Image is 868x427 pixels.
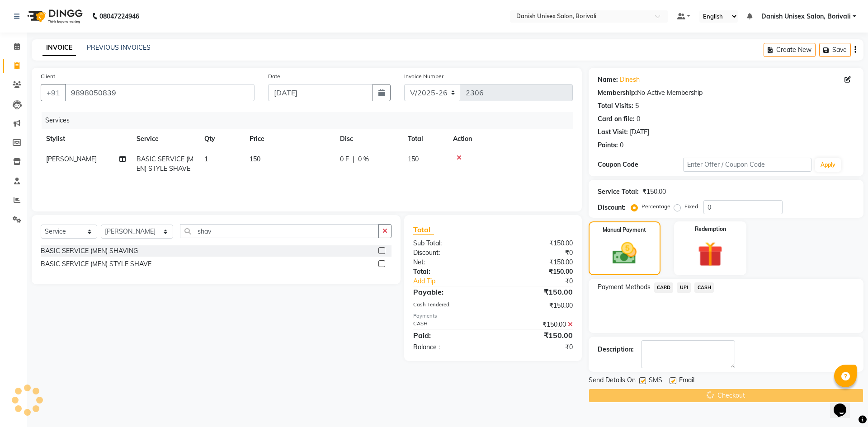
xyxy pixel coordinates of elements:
label: Fixed [684,202,698,211]
div: Payable: [406,286,493,297]
button: Create New [764,43,816,57]
div: Name: [598,75,618,84]
th: Stylist [41,129,131,149]
a: PREVIOUS INVOICES [87,43,151,52]
th: Total [402,129,448,149]
div: Payments [413,312,573,320]
th: Disc [335,129,402,149]
span: 150 [408,155,419,163]
label: Client [41,72,55,80]
span: CARD [654,282,674,293]
a: Dinesh [620,75,640,84]
div: ₹150.00 [642,187,666,197]
div: ₹150.00 [493,239,579,248]
span: Send Details On [589,375,636,387]
div: 0 [637,114,640,124]
div: BASIC SERVICE (MEN) STYLE SHAVE [41,259,151,269]
img: _gift.svg [690,239,731,270]
div: Service Total: [598,187,639,197]
div: Paid: [406,330,493,341]
div: Card on file: [598,114,635,124]
div: Description: [598,345,634,354]
div: Net: [406,258,493,267]
span: 0 % [358,155,369,164]
span: 150 [250,155,260,163]
label: Date [268,72,280,80]
div: Balance : [406,343,493,352]
div: Discount: [598,203,626,212]
img: logo [23,4,85,29]
div: Cash Tendered: [406,301,493,310]
div: Total Visits: [598,101,633,111]
button: Apply [815,158,841,172]
div: Sub Total: [406,239,493,248]
span: | [353,155,354,164]
div: ₹0 [493,343,579,352]
div: [DATE] [630,127,649,137]
div: ₹150.00 [493,286,579,297]
div: Total: [406,267,493,277]
span: BASIC SERVICE (MEN) STYLE SHAVE [137,155,193,173]
span: UPI [677,282,691,293]
button: Save [819,43,851,57]
span: [PERSON_NAME] [46,155,97,163]
label: Redemption [695,225,726,233]
div: 5 [635,101,639,111]
label: Manual Payment [603,226,646,234]
span: 0 F [340,155,349,164]
div: No Active Membership [598,88,854,98]
b: 08047224946 [99,4,139,29]
div: 0 [620,141,623,150]
span: Email [679,375,694,387]
div: BASIC SERVICE (MEN) SHAVING [41,246,138,256]
span: Danish Unisex Salon, Borivali [761,12,851,21]
span: Total [413,225,434,235]
input: Search by Name/Mobile/Email/Code [65,84,255,101]
div: CASH [406,320,493,329]
label: Percentage [642,202,670,211]
span: 1 [204,155,208,163]
div: Coupon Code [598,160,683,169]
span: CASH [694,282,714,293]
div: Last Visit: [598,127,628,137]
button: +91 [41,84,66,101]
input: Enter Offer / Coupon Code [683,158,811,172]
div: ₹150.00 [493,330,579,341]
th: Price [244,129,335,149]
div: ₹0 [507,277,579,286]
th: Action [448,129,573,149]
label: Invoice Number [404,72,443,80]
div: ₹150.00 [493,301,579,310]
span: SMS [649,375,662,387]
div: Membership: [598,88,637,98]
th: Service [131,129,199,149]
div: ₹0 [493,248,579,258]
input: Search or Scan [180,224,379,238]
a: INVOICE [42,40,76,56]
div: ₹150.00 [493,320,579,329]
div: ₹150.00 [493,258,579,267]
div: Points: [598,141,618,150]
iframe: chat widget [830,391,859,418]
div: Services [42,112,580,129]
div: ₹150.00 [493,267,579,277]
span: Payment Methods [598,282,651,292]
a: Add Tip [406,277,507,286]
div: Discount: [406,248,493,258]
th: Qty [199,129,244,149]
img: _cash.svg [605,239,644,267]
